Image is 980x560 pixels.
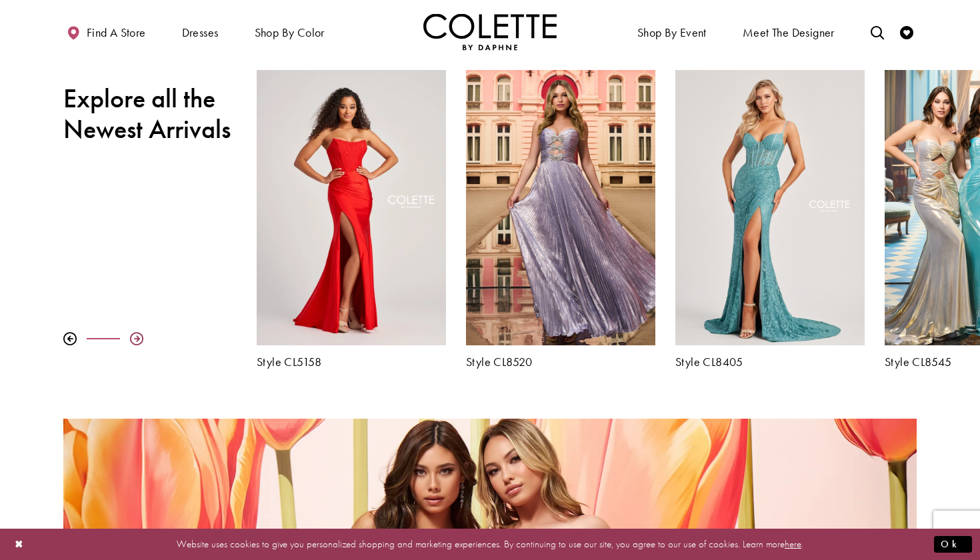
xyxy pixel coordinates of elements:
[675,355,865,369] h5: Style CL8405
[785,537,801,551] a: here
[255,26,325,39] span: Shop by color
[423,13,557,50] a: Visit Home Page
[934,536,972,553] button: Submit Dialog
[257,70,446,345] a: Visit Colette by Daphne Style No. CL5158 Page
[423,13,557,50] img: Colette by Daphne
[96,535,884,553] p: Website uses cookies to give you personalized shopping and marketing experiences. By continuing t...
[251,13,328,50] span: Shop by color
[675,70,865,345] a: Visit Colette by Daphne Style No. CL8405 Page
[634,13,710,50] span: Shop By Event
[466,355,655,369] h5: Style CL8520
[637,26,707,39] span: Shop By Event
[63,83,237,145] h2: Explore all the Newest Arrivals
[897,13,917,50] a: Check Wishlist
[739,13,838,50] a: Meet the designer
[87,26,146,39] span: Find a store
[182,26,219,39] span: Dresses
[456,60,665,379] div: Colette by Daphne Style No. CL8520
[743,26,835,39] span: Meet the designer
[867,13,887,50] a: Toggle search
[247,60,456,379] div: Colette by Daphne Style No. CL5158
[257,355,446,369] a: Style CL5158
[8,533,31,556] button: Close Dialog
[179,13,222,50] span: Dresses
[466,70,655,345] a: Visit Colette by Daphne Style No. CL8520 Page
[665,60,875,379] div: Colette by Daphne Style No. CL8405
[63,13,149,50] a: Find a store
